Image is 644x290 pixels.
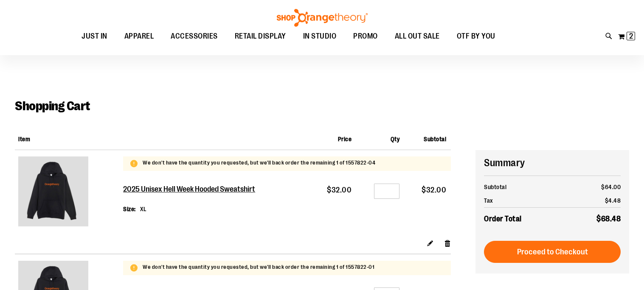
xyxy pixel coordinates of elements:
[303,27,337,46] span: IN STUDIO
[18,156,88,226] img: 2025 Unisex Hell Week Hooded Sweatshirt
[15,99,90,113] span: Shopping Cart
[18,156,120,229] a: 2025 Unisex Hell Week Hooded Sweatshirt
[457,27,495,46] span: OTF BY YOU
[353,27,378,46] span: PROMO
[484,180,569,194] th: Subtotal
[605,197,621,204] span: $4.48
[18,136,30,142] span: Item
[484,241,621,263] button: Proceed to Checkout
[395,27,440,46] span: ALL OUT SALE
[391,136,400,142] span: Qty
[484,212,522,225] strong: Order Total
[484,194,569,208] th: Tax
[143,263,374,271] p: We don't have the quantity you requested, but we'll back order the remaining 1 of 1557822-01
[276,9,369,27] img: Shop Orangetheory
[235,27,286,46] span: RETAIL DISPLAY
[82,27,107,46] span: JUST IN
[327,186,352,194] span: $32.00
[338,136,352,142] span: Price
[143,159,375,167] p: We don't have the quantity you requested, but we'll back order the remaining 1 of 1557822-04
[171,27,218,46] span: ACCESSORIES
[444,239,451,248] a: Remove item
[124,27,154,46] span: APPAREL
[123,205,136,213] dt: Size
[517,247,588,257] span: Proceed to Checkout
[484,156,621,170] h2: Summary
[601,184,621,190] span: $64.00
[422,186,446,194] span: $32.00
[596,215,621,223] span: $68.48
[123,185,256,194] a: 2025 Unisex Hell Week Hooded Sweatshirt
[140,205,147,213] dd: XL
[424,136,446,142] span: Subtotal
[629,32,633,40] span: 2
